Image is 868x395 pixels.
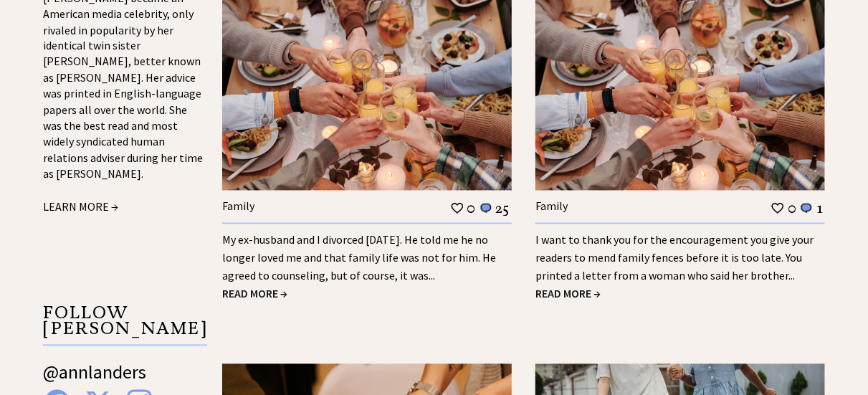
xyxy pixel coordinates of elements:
a: My ex-husband and I divorced [DATE]. He told me he no longer loved me and that family life was no... [222,233,496,283]
a: READ MORE → [535,287,601,301]
img: heart_outline%201.png [450,201,464,215]
img: heart_outline%201.png [771,201,785,215]
td: 0 [467,199,477,218]
a: LEARN MORE → [43,200,118,214]
a: Family [535,199,568,214]
a: Family [222,199,254,214]
img: message_round%201.png [479,202,493,215]
a: I want to thank you for the encouragement you give your readers to mend family fences before it i... [535,233,814,283]
a: READ MORE → [222,287,287,301]
td: 25 [495,199,510,218]
td: 1 [816,199,824,218]
img: message_round%201.png [799,202,814,215]
td: 0 [787,199,797,218]
p: FOLLOW [PERSON_NAME] [43,305,207,346]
